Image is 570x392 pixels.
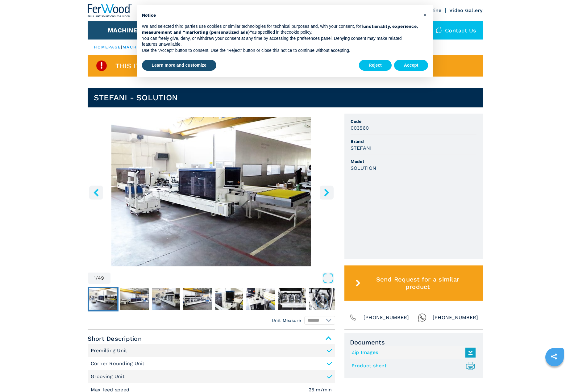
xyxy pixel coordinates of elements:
span: 49 [98,276,104,281]
span: Short Description [88,333,335,344]
p: You can freely give, deny, or withdraw your consent at any time by accessing the preferences pane... [142,35,418,48]
button: Go to Slide 1 [88,287,119,311]
button: Go to Slide 3 [151,287,181,311]
a: Video Gallery [449,7,482,13]
button: Go to Slide 6 [245,287,276,311]
img: Whatsapp [418,313,426,322]
p: We and selected third parties use cookies or similar technologies for technical purposes and, wit... [142,23,418,35]
em: Unit Measure [272,317,301,323]
img: Single Edgebanders STEFANI SOLUTION [88,117,335,266]
img: c9afa3e46fb144c7a1759dfd61d69f5f [152,288,180,310]
img: e8c943b4ab1736127fb752a244844e00 [246,288,275,310]
iframe: Chat [544,364,565,387]
p: Grooving Unit [91,373,125,380]
span: This item is already sold [115,62,213,69]
button: Go to Slide 4 [182,287,213,311]
span: / [96,276,98,281]
img: Ferwood [88,4,132,17]
span: Brand [351,138,476,144]
button: Learn more and customize [142,60,216,71]
span: Model [351,158,476,165]
a: machines [123,45,149,49]
a: Product sheet [352,361,472,371]
h3: STEFANI [351,144,372,152]
div: Go to Slide 1 [88,117,335,266]
img: 0a378a2815221d89c25f4405e9bf753f [183,288,212,310]
button: right-button [320,186,334,199]
a: cookie policy [287,30,311,35]
button: Close this notice [420,10,430,20]
h3: 003560 [351,124,369,131]
p: Use the “Accept” button to consent. Use the “Reject” button or close this notice to continue with... [142,48,418,54]
img: c7d2fed509c5fead83afaefd668c1716 [278,288,306,310]
img: d9bf1cc6946d1b8873016f96678abd78 [89,288,117,310]
span: Send Request for a similar product [363,276,472,290]
strong: functionality, experience, measurement and “marketing (personalized ads)” [142,24,418,35]
h3: SOLUTION [351,165,377,172]
img: 974bff26a44850cf36d308abf0eade8e [309,288,338,310]
button: Open Fullscreen [112,273,334,284]
button: Accept [394,60,428,71]
a: HOMEPAGE [94,45,121,49]
button: Go to Slide 8 [308,287,339,311]
img: c3d0ad6366d115679e941000cc033d83 [120,288,149,310]
button: Reject [359,60,392,71]
p: Premilling Unit [91,347,127,354]
a: sharethis [546,349,562,364]
button: Go to Slide 5 [214,287,244,311]
a: Zip Images [352,348,472,358]
p: Corner Rounding Unit [91,360,145,367]
img: Phone [349,313,357,322]
span: × [423,11,427,19]
span: Documents [350,339,477,346]
img: SoldProduct [95,60,108,72]
span: [PHONE_NUMBER] [364,313,409,322]
button: Go to Slide 2 [119,287,150,311]
img: a67011c60c9ae939dcb74f2e84b1a304 [215,288,243,310]
button: Send Request for a similar product [344,265,483,301]
span: | [121,45,122,49]
img: Contact us [436,27,442,33]
span: Code [351,118,476,124]
button: left-button [89,186,103,199]
div: Contact us [430,21,483,40]
span: [PHONE_NUMBER] [433,313,478,322]
button: Go to Slide 7 [277,287,307,311]
nav: Thumbnail Navigation [88,287,335,311]
button: Machines [108,27,142,34]
span: 1 [94,276,96,281]
h2: Notice [142,12,418,19]
h1: STEFANI - SOLUTION [94,93,178,102]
